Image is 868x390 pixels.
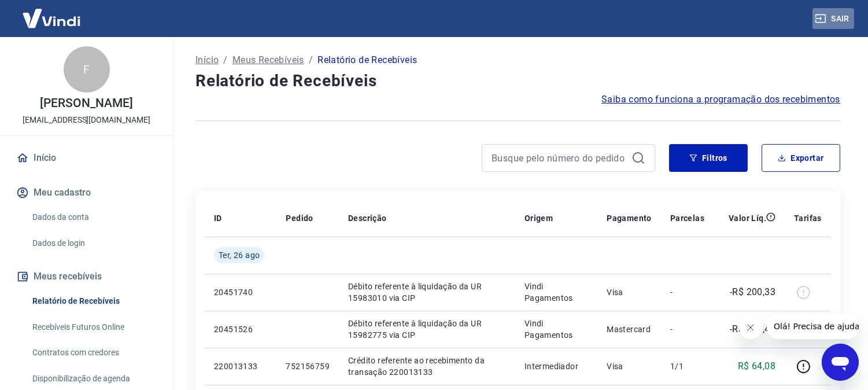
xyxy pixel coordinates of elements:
[767,314,859,339] iframe: Mensagem da empresa
[28,289,159,313] a: Relatório de Recebíveis
[525,212,553,224] p: Origem
[729,212,766,224] p: Valor Líq.
[607,212,652,224] p: Pagamento
[822,344,859,381] iframe: Botão para abrir a janela de mensagens
[214,360,267,372] p: 220013133
[607,286,652,298] p: Visa
[738,359,775,373] p: R$ 64,08
[309,53,313,67] p: /
[7,8,97,17] span: Olá! Precisa de ajuda?
[762,144,840,172] button: Exportar
[214,323,267,335] p: 20451526
[28,231,159,255] a: Dados de login
[670,323,704,335] p: -
[739,316,762,339] iframe: Fechar mensagem
[223,53,227,67] p: /
[195,53,219,67] a: Início
[607,323,652,335] p: Mastercard
[730,285,775,299] p: -R$ 200,33
[14,145,159,171] a: Início
[670,212,704,224] p: Parcelas
[219,249,260,261] span: Ter, 26 ago
[670,286,704,298] p: -
[40,97,132,109] p: [PERSON_NAME]
[607,360,652,372] p: Visa
[525,281,588,304] p: Vindi Pagamentos
[348,355,506,378] p: Crédito referente ao recebimento da transação 220013133
[348,281,506,304] p: Débito referente à liquidação da UR 15983010 via CIP
[492,149,627,167] input: Busque pelo número do pedido
[317,53,417,67] p: Relatório de Recebíveis
[232,53,304,67] a: Meus Recebíveis
[669,144,748,172] button: Filtros
[525,360,588,372] p: Intermediador
[348,318,506,341] p: Débito referente à liquidação da UR 15982775 via CIP
[525,318,588,341] p: Vindi Pagamentos
[730,322,775,336] p: -R$ 820,45
[601,93,840,106] a: Saiba como funciona a programação dos recebimentos
[23,114,150,126] p: [EMAIL_ADDRESS][DOMAIN_NAME]
[14,264,159,289] button: Meus recebíveis
[214,286,267,298] p: 20451740
[28,341,159,365] a: Contratos com credores
[28,205,159,229] a: Dados da conta
[286,360,330,372] p: 752156759
[286,212,313,224] p: Pedido
[214,212,222,224] p: ID
[14,180,159,205] button: Meu cadastro
[812,8,854,30] button: Sair
[348,212,387,224] p: Descrição
[195,69,840,93] h4: Relatório de Recebíveis
[28,315,159,339] a: Recebíveis Futuros Online
[670,360,704,372] p: 1/1
[64,46,110,93] div: F
[14,1,89,36] img: Vindi
[794,212,822,224] p: Tarifas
